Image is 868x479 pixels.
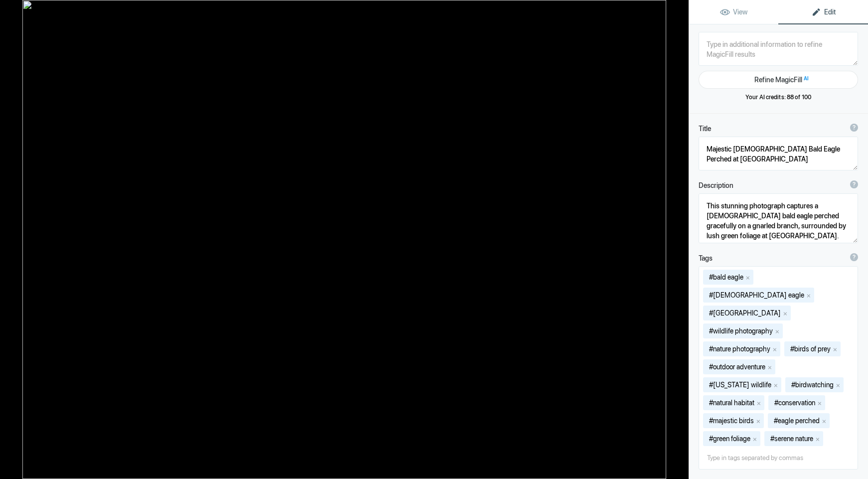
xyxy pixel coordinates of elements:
mat-chip: #green foliage [703,431,760,446]
button: x [774,327,781,334]
span: View [720,8,747,16]
button: x [821,417,828,424]
button: x [744,274,751,281]
button: x [755,399,762,406]
div: ? [850,124,858,132]
mat-chip: #birdwatching [785,377,844,392]
button: x [751,435,758,442]
mat-chip: #birds of prey [784,341,841,356]
button: x [816,399,823,406]
button: x [771,345,778,352]
b: Tags [699,253,713,263]
span: Edit [811,8,836,16]
button: x [766,363,773,370]
b: Description [699,180,733,190]
button: x [772,381,779,388]
span: Your AI credits: 88 of 100 [745,94,811,101]
button: Refine MagicFillAI [699,71,858,89]
mat-chip: #[US_STATE] wildlife [703,377,781,392]
span: AI [804,75,809,82]
mat-chip: #[DEMOGRAPHIC_DATA] eagle [703,288,814,303]
mat-chip: #outdoor adventure [703,359,775,374]
button: x [814,435,821,442]
mat-chip: #conservation [768,395,825,410]
button: x [832,345,839,352]
b: Title [699,124,711,134]
div: ? [850,180,858,188]
mat-chip: #serene nature [764,431,823,446]
mat-chip: #wildlife photography [703,323,783,338]
mat-chip: #nature photography [703,341,780,356]
mat-chip: #majestic birds [703,413,764,428]
button: x [835,381,842,388]
input: Type in tags separated by commas [704,449,853,467]
mat-chip: #bald eagle [703,270,753,285]
button: x [755,417,762,424]
mat-chip: #[GEOGRAPHIC_DATA] [703,306,791,320]
mat-chip: #eagle perched [768,413,830,428]
button: x [805,292,812,299]
div: ? [850,253,858,261]
button: x [782,310,789,317]
mat-chip: #natural habitat [703,395,764,410]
